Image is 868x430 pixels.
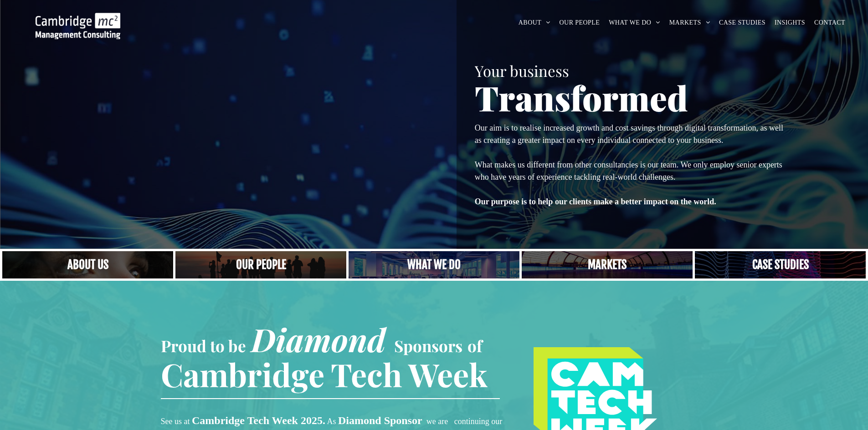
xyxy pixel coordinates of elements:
[192,415,325,426] strong: Cambridge Tech Week 2025.
[349,251,519,278] a: A yoga teacher lifting his whole body off the ground in the peacock pose
[251,318,386,360] span: Diamond
[514,15,555,30] a: ABOUT
[175,251,346,278] a: A crowd in silhouette at sunset, on a rise or lookout point
[426,417,448,426] span: we are
[161,335,246,356] span: Proud to be
[36,13,120,39] img: Go to Homepage
[327,417,336,426] span: As
[665,15,714,30] a: MARKETS
[475,75,688,120] span: Transformed
[604,15,665,30] a: WHAT WE DO
[394,335,462,356] span: Sponsors
[475,123,783,145] span: Our aim is to realise increased growth and cost savings through digital transformation, as well a...
[475,160,782,182] span: What makes us different from other consultancies is our team. We only employ senior experts who h...
[161,353,488,395] span: Cambridge Tech Week
[475,197,716,206] strong: Our purpose is to help our clients make a better impact on the world.
[770,15,810,30] a: INSIGHTS
[467,335,482,356] span: of
[810,15,850,30] a: CONTACT
[338,415,422,426] strong: Diamond Sponsor
[555,15,605,30] a: OUR PEOPLE
[714,15,770,30] a: CASE STUDIES
[2,251,173,278] a: Close up of woman's face, centered on her eyes
[161,417,190,426] span: See us at
[475,61,569,81] span: Your business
